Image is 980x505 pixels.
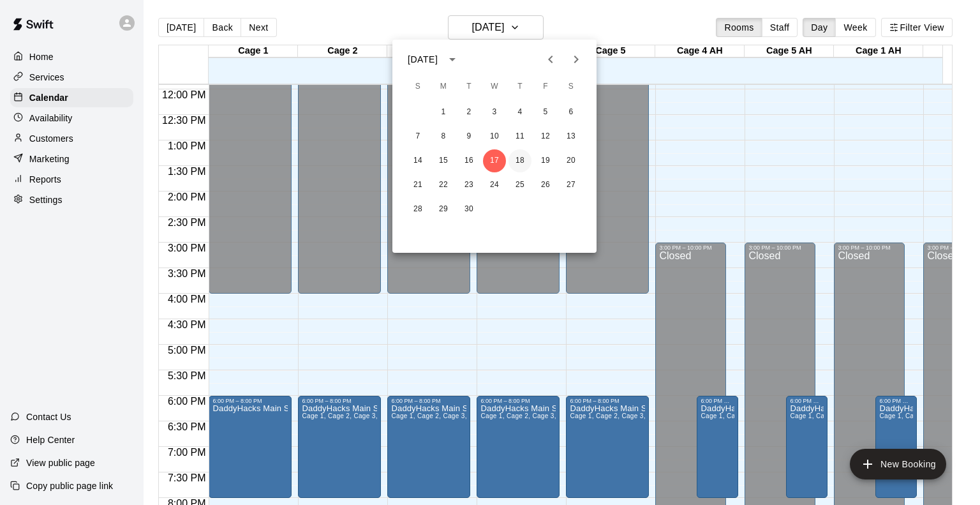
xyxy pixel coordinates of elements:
[563,47,589,72] button: Next month
[560,74,583,100] span: Saturday
[406,198,429,221] button: 28
[406,149,429,172] button: 14
[483,74,506,100] span: Wednesday
[406,74,429,100] span: Sunday
[509,174,531,197] button: 25
[534,74,557,100] span: Friday
[538,47,563,72] button: Previous month
[509,74,531,100] span: Thursday
[560,149,583,172] button: 20
[534,149,557,172] button: 19
[483,101,506,124] button: 3
[432,198,455,221] button: 29
[432,174,455,197] button: 22
[560,101,583,124] button: 6
[457,74,480,100] span: Tuesday
[534,101,557,124] button: 5
[509,149,531,172] button: 18
[408,53,438,66] div: [DATE]
[560,174,583,197] button: 27
[442,49,463,70] button: calendar view is open, switch to year view
[432,125,455,148] button: 8
[457,101,480,124] button: 2
[483,149,506,172] button: 17
[457,125,480,148] button: 9
[534,174,557,197] button: 26
[457,198,480,221] button: 30
[406,174,429,197] button: 21
[457,174,480,197] button: 23
[432,149,455,172] button: 15
[457,149,480,172] button: 16
[432,74,455,100] span: Monday
[509,125,531,148] button: 11
[534,125,557,148] button: 12
[560,125,583,148] button: 13
[509,101,531,124] button: 4
[483,174,506,197] button: 24
[483,125,506,148] button: 10
[406,125,429,148] button: 7
[432,101,455,124] button: 1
